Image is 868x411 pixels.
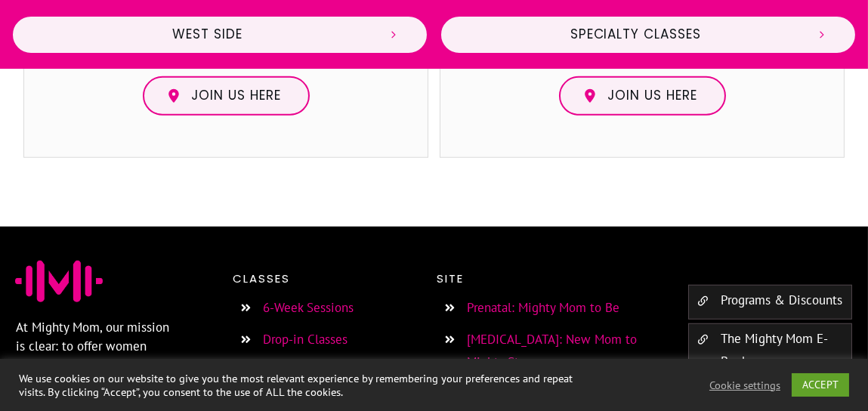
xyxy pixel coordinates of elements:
[721,330,828,369] a: The Mighty Mom E-Books
[437,269,657,289] p: Site
[467,299,619,316] a: Prenatal: Mighty Mom to Be
[709,379,780,392] a: Cookie settings
[143,76,310,116] a: Join us here
[11,15,428,54] a: West Side
[233,269,423,289] p: Classes
[467,331,637,370] a: [MEDICAL_DATA]: New Mom to Mighty Strong
[263,299,354,316] a: 6-Week Sessions
[559,76,726,116] a: Join us here
[15,261,103,301] img: Favicon Jessica Sennet Mighty Mom Prenatal Postpartum Mom & Baby Fitness Programs Toronto Ontario...
[792,373,849,397] a: ACCEPT
[721,292,842,308] a: Programs & Discounts
[263,331,348,348] a: Drop-in Classes
[440,15,857,54] a: Specialty Classes
[192,88,282,104] span: Join us here
[468,26,804,43] span: Specialty Classes
[19,372,600,399] div: We use cookies on our website to give you the most relevant experience by remembering your prefer...
[39,26,375,43] span: West Side
[608,88,698,104] span: Join us here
